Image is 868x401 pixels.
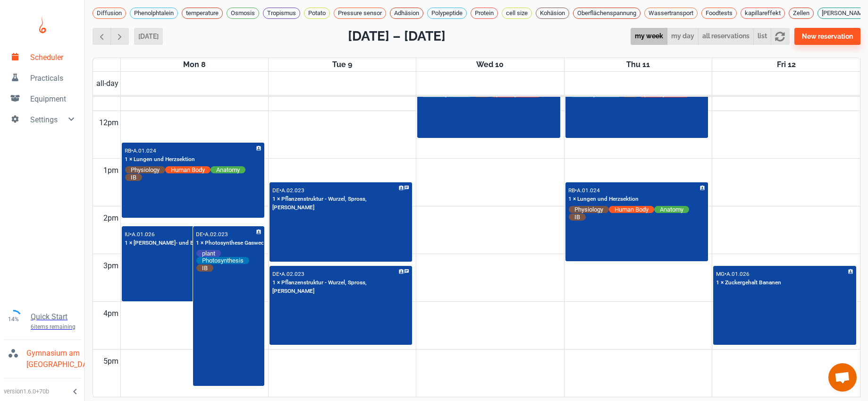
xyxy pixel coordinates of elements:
[130,9,177,18] span: Phenolphtalein
[272,187,281,194] p: DE •
[471,8,498,19] div: Protein
[334,9,386,18] span: Pressure sensor
[281,187,304,194] p: A.02.023
[101,350,120,373] div: 5pm
[93,9,126,18] span: Diffusion
[272,279,410,296] p: 1 × Pflanzenstruktur - Wurzel, Spross, [PERSON_NAME]
[334,8,386,19] div: Pressure sensor
[181,58,208,71] a: September 8, 2025
[428,9,466,18] span: Polypeptide
[390,8,423,19] div: Adhäsion
[304,8,330,19] div: Potato
[474,58,506,71] a: September 10, 2025
[701,8,737,19] div: Foodtests
[390,9,423,18] span: Adhäsion
[828,363,857,392] a: Chat öffnen
[502,8,532,19] div: cell size
[101,159,120,182] div: 1pm
[631,28,667,45] button: my week
[196,256,249,264] span: Photosynthesis
[205,231,228,238] p: A.02.023
[93,28,111,45] button: Previous week
[304,9,329,18] span: Potato
[93,8,126,19] div: Diffusion
[741,8,785,19] div: kapillareffekt
[125,155,195,164] p: 1 × Lungen und Herzsektion
[134,28,163,45] button: [DATE]
[577,187,600,194] p: A.01.024
[702,9,736,18] span: Foodtests
[125,231,132,238] p: IU •
[227,8,259,19] div: Osmosis
[726,271,750,277] p: A.01.026
[569,213,586,221] span: IB
[101,254,120,278] div: 3pm
[348,26,446,46] h2: [DATE] – [DATE]
[125,166,165,174] span: Physiology
[97,111,120,135] div: 12pm
[110,28,129,45] button: Next week
[272,271,281,277] p: DE •
[775,58,798,71] a: September 12, 2025
[125,239,238,247] p: 1 × [PERSON_NAME]- und Blutdruckmessung
[263,9,300,18] span: Tropismus
[573,8,640,19] div: Oberflächenspannung
[132,231,155,238] p: A.01.026
[182,8,223,19] div: temperature
[568,187,577,194] p: RB •
[794,28,860,45] button: New reservation
[101,302,120,325] div: 4pm
[101,206,120,230] div: 2pm
[330,58,354,71] a: September 9, 2025
[716,271,726,277] p: MG •
[125,173,142,181] span: IB
[165,166,211,174] span: Human Body
[536,8,569,19] div: Kohäsion
[789,8,814,19] div: Zellen
[133,147,156,154] p: A.01.024
[281,271,304,277] p: A.02.023
[753,28,771,45] button: list
[471,9,497,18] span: Protein
[624,58,652,71] a: September 11, 2025
[716,279,781,287] p: 1 × Zuckergehalt Bananen
[427,8,467,19] div: Polypeptide
[771,28,789,45] button: refresh
[568,195,639,204] p: 1 × Lungen und Herzsektion
[609,205,654,213] span: Human Body
[94,78,120,89] span: all-day
[211,166,245,174] span: Anatomy
[667,28,699,45] button: my day
[182,9,222,18] span: temperature
[536,9,569,18] span: Kohäsion
[573,9,640,18] span: Oberflächenspannung
[263,8,300,19] div: Tropismus
[741,9,784,18] span: kapillareffekt
[645,9,697,18] span: Wassertransport
[569,205,609,213] span: Physiology
[125,147,133,154] p: RB •
[272,195,410,212] p: 1 × Pflanzenstruktur - Wurzel, Spross, [PERSON_NAME]
[196,239,274,247] p: 1 × Photosynthese Gaswechsel
[196,249,221,257] span: plant
[196,231,205,238] p: DE •
[502,9,531,18] span: cell size
[196,264,213,272] span: IB
[227,9,259,18] span: Osmosis
[654,205,689,213] span: Anatomy
[789,9,813,18] span: Zellen
[644,8,698,19] div: Wassertransport
[698,28,754,45] button: all reservations
[130,8,178,19] div: Phenolphtalein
